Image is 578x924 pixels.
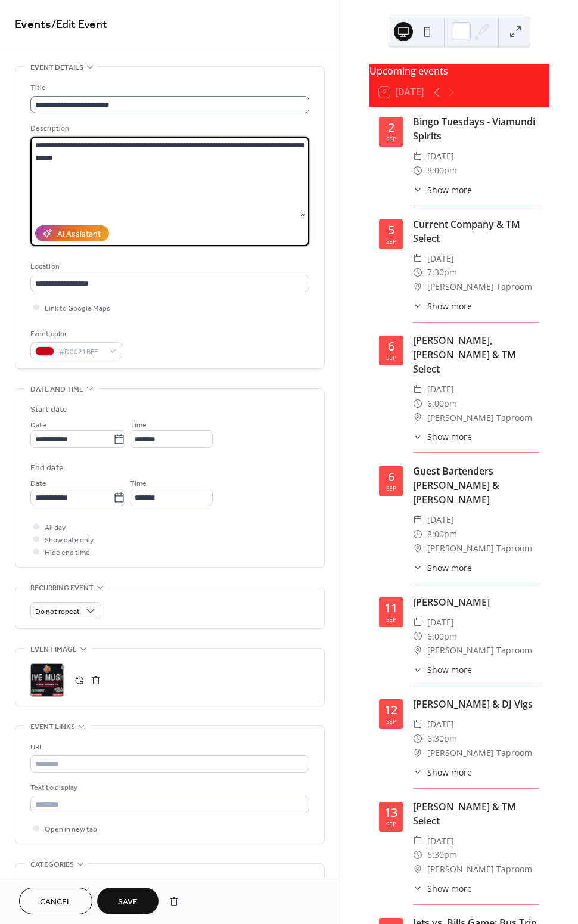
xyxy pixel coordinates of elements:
[388,122,394,134] div: 2
[413,217,539,246] div: Current Company & TM Select
[413,643,422,658] div: ​
[413,149,422,163] div: ​
[413,527,422,541] div: ​
[427,184,472,196] span: Show more
[413,799,539,828] div: [PERSON_NAME] & TM Select
[30,404,67,416] div: Start date
[413,252,422,266] div: ​
[413,834,422,848] div: ​
[413,541,422,556] div: ​
[413,882,472,895] button: ​Show more
[30,782,307,794] div: Text to display
[384,807,397,818] div: 13
[413,562,422,574] div: ​
[413,265,422,280] div: ​
[413,300,422,312] div: ​
[427,252,454,266] span: [DATE]
[45,522,66,534] span: All day
[413,615,422,630] div: ​
[427,382,454,396] span: [DATE]
[427,848,457,862] span: 6:30pm
[413,513,422,527] div: ​
[118,896,138,909] span: Save
[30,643,77,656] span: Event image
[413,300,472,312] button: ​Show more
[427,630,457,644] span: 6:00pm
[30,582,94,594] span: Recurring event
[59,346,103,358] span: #D0021BFF
[45,302,110,315] span: Link to Google Maps
[413,630,422,644] div: ​
[413,766,472,779] button: ​Show more
[30,122,307,135] div: Description
[413,848,422,862] div: ​
[413,746,422,760] div: ​
[427,746,532,760] span: [PERSON_NAME] Taproom
[386,355,396,361] div: Sep
[388,224,394,236] div: 5
[30,383,83,396] span: Date and time
[388,471,394,483] div: 6
[427,717,454,731] span: [DATE]
[413,882,422,895] div: ​
[130,419,147,432] span: Time
[30,663,64,697] div: ;
[30,61,83,74] span: Event details
[427,513,454,527] span: [DATE]
[413,184,472,196] button: ​Show more
[413,280,422,294] div: ​
[427,862,532,876] span: [PERSON_NAME] Taproom
[384,602,397,614] div: 11
[30,858,74,871] span: Categories
[30,741,307,754] div: URL
[427,396,457,411] span: 6:00pm
[45,534,94,547] span: Show date only
[413,430,422,443] div: ​
[130,477,147,490] span: Time
[413,411,422,425] div: ​
[427,280,532,294] span: [PERSON_NAME] Taproom
[427,615,454,630] span: [DATE]
[413,663,472,676] button: ​Show more
[413,562,472,574] button: ​Show more
[413,862,422,876] div: ​
[427,663,472,676] span: Show more
[386,238,396,244] div: Sep
[57,228,101,241] div: AI Assistant
[413,333,539,376] div: [PERSON_NAME], [PERSON_NAME] & TM Select
[413,382,422,396] div: ​
[386,136,396,142] div: Sep
[30,462,64,475] div: End date
[413,595,539,609] div: [PERSON_NAME]
[427,300,472,312] span: Show more
[45,547,90,559] span: Hide end time
[413,717,422,731] div: ​
[386,616,396,622] div: Sep
[427,766,472,779] span: Show more
[30,261,307,273] div: Location
[413,731,422,746] div: ​
[51,13,107,36] span: / Edit Event
[427,834,454,848] span: [DATE]
[413,464,539,507] div: Guest Bartenders [PERSON_NAME] & [PERSON_NAME]
[19,888,92,914] button: Cancel
[413,184,422,196] div: ​
[427,731,457,746] span: 6:30pm
[30,477,46,490] span: Date
[384,704,397,716] div: 12
[388,340,394,352] div: 6
[35,225,109,241] button: AI Assistant
[386,485,396,491] div: Sep
[413,114,539,143] div: Bingo Tuesdays - Viamundi Spirits
[413,766,422,779] div: ​
[45,823,97,836] span: Open in new tab
[427,149,454,163] span: [DATE]
[97,888,159,914] button: Save
[427,265,457,280] span: 7:30pm
[30,419,46,432] span: Date
[386,821,396,827] div: Sep
[427,541,532,556] span: [PERSON_NAME] Taproom
[427,411,532,425] span: [PERSON_NAME] Taproom
[427,163,457,178] span: 8:00pm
